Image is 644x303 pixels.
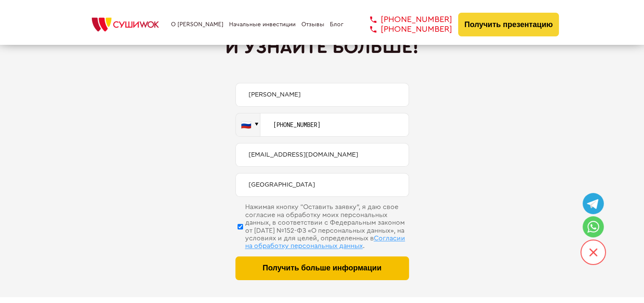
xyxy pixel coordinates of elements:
button: 🇷🇺 [235,113,260,137]
div: Нажимая кнопку “Оставить заявку”, я даю свое согласие на обработку моих персональных данных, в со... [245,203,409,250]
input: +7 (___) ___-____ [260,113,409,137]
input: Введите почту [235,143,409,167]
span: Согласии на обработку персональных данных [245,235,405,249]
span: Получить больше информации [263,264,381,273]
a: [PHONE_NUMBER] [357,15,452,25]
a: О [PERSON_NAME] [171,21,224,28]
button: Получить презентацию [458,13,559,36]
a: Отзывы [301,21,324,28]
button: Получить больше информации [235,256,409,280]
a: Блог [330,21,343,28]
a: [PHONE_NUMBER] [357,25,452,34]
a: Начальные инвестиции [229,21,296,28]
img: СУШИWOK [85,15,166,34]
svg: /svg> [589,248,597,256]
input: Введите город [235,173,409,197]
input: Введите ФИО [235,83,409,107]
